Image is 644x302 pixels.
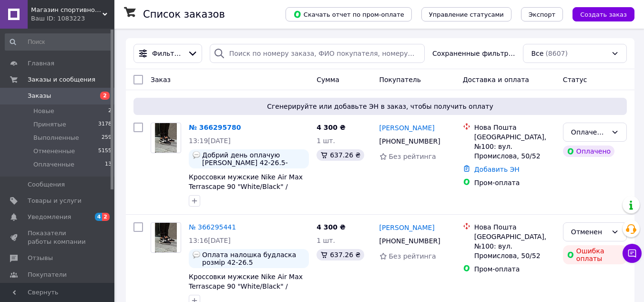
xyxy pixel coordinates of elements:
img: :speech_balloon: [193,151,200,159]
span: Экспорт [529,11,555,18]
button: Управление статусами [421,7,511,21]
span: Отзывы [28,254,53,262]
span: Сумма [317,76,339,83]
a: [PERSON_NAME] [379,123,435,133]
span: Сгенерируйте или добавьте ЭН в заказ, чтобы получить оплату [137,102,623,111]
span: Принятые [33,120,66,129]
span: [PHONE_NUMBER] [379,137,440,145]
span: 13 [105,160,112,169]
span: 3178 [98,120,112,129]
span: Все [531,49,543,58]
span: Добрий день оплачую [PERSON_NAME] 42-26.5-розмір [202,151,305,167]
button: Создать заказ [572,7,634,21]
a: Создать заказ [563,10,634,18]
div: Нова Пошта [474,222,555,232]
span: 13:19[DATE] [189,137,231,145]
span: Магазин спортивной обуви и одежды [31,6,102,14]
span: Без рейтинга [389,252,436,260]
button: Скачать отчет по пром-оплате [286,7,412,21]
span: [PHONE_NUMBER] [379,237,440,245]
span: Оплаченные [33,160,74,169]
a: № 366295780 [189,124,241,131]
span: Отмененные [33,147,75,156]
span: Без рейтинга [389,153,436,160]
span: 259 [102,134,112,142]
input: Поиск по номеру заказа, ФИО покупателя, номеру телефона, Email, номеру накладной [210,44,425,63]
span: Оплата налошка будласка розмір 42-26.5 [202,251,305,266]
div: Оплачено [563,146,614,157]
span: Главная [28,59,54,68]
div: Пром-оплата [474,178,555,187]
span: Покупатели [28,271,67,279]
span: Показатели работы компании [28,229,88,246]
span: Сообщения [28,180,65,189]
span: Доставка и оплата [463,76,529,83]
div: 637.26 ₴ [317,149,364,161]
div: Нова Пошта [474,123,555,132]
button: Чат с покупателем [623,244,642,263]
button: Экспорт [521,7,563,21]
div: [GEOGRAPHIC_DATA], №100: вул. Промислова, 50/52 [474,232,555,260]
span: Покупатель [379,76,421,83]
span: 2 [102,213,110,221]
img: Фото товару [155,123,177,153]
span: Уведомления [28,213,71,221]
div: Отменен [571,227,607,237]
span: 1 шт. [317,237,335,244]
a: № 366295441 [189,223,236,231]
span: 2 [108,107,112,115]
span: Статус [563,76,587,83]
span: Заказы [28,92,51,100]
span: 13:16[DATE] [189,237,231,244]
span: Новые [33,107,54,115]
div: Ошибка оплаты [563,245,627,264]
div: Пром-оплата [474,264,555,274]
a: Кроссовки мужские Nike Air Max Terrascape 90 "White/Black" / DM0033-002 42 EUR (26,5 см) [189,173,303,200]
span: Заказ [151,76,171,83]
span: Сохраненные фильтры: [432,49,516,58]
span: Выполненные [33,134,79,142]
a: Фото товару [151,222,181,253]
h1: Список заказов [143,9,225,20]
img: Фото товару [155,223,177,252]
span: Товары и услуги [28,197,82,205]
span: 4 [95,213,102,221]
span: Скачать отчет по пром-оплате [293,10,404,19]
span: 4 300 ₴ [317,124,346,131]
a: [PERSON_NAME] [379,223,435,232]
div: 637.26 ₴ [317,249,364,260]
img: :speech_balloon: [193,251,200,259]
input: Поиск [5,33,112,51]
div: Оплаченный [571,127,607,137]
div: [GEOGRAPHIC_DATA], №100: вул. Промислова, 50/52 [474,132,555,161]
span: 2 [100,92,110,100]
span: Заказы и сообщения [28,75,95,84]
span: Управление статусами [429,11,504,18]
a: Добавить ЭН [474,166,520,173]
a: Фото товару [151,123,181,153]
span: Создать заказ [580,11,627,18]
span: Фильтры [152,49,184,58]
span: 5155 [98,147,112,156]
a: Кроссовки мужские Nike Air Max Terrascape 90 "White/Black" / DM0033-002 42 EUR (26,5 см) [189,273,303,300]
span: 1 шт. [317,137,335,145]
div: Ваш ID: 1083223 [31,14,114,23]
span: 4 300 ₴ [317,223,346,231]
span: (8607) [545,50,568,57]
